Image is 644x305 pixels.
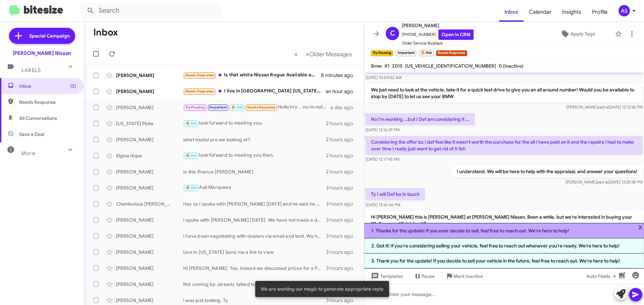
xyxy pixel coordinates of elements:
span: [PERSON_NAME] [402,21,474,29]
h1: Inbox [93,27,118,38]
div: 3 hours ago [326,184,359,191]
span: Older Messages [309,51,352,58]
span: Insights [557,2,587,22]
p: Ty I will Def be in touch [366,188,425,200]
span: Labels [21,67,41,73]
span: said at [597,179,608,184]
li: 3. Thank you for the update! If you decide to sell your vehicle in the future, feel free to reach... [364,253,644,269]
button: Previous [290,47,302,61]
div: 8 minutes ago [321,72,359,79]
input: Search [81,3,222,19]
a: Open in CRM [438,29,474,40]
span: [US_VEHICLE_IDENTIFICATION_NUMBER] [405,63,496,69]
span: X1 [384,63,389,69]
div: [PERSON_NAME] [116,281,183,288]
button: AS [613,5,637,16]
button: Mark Inactive [440,270,488,282]
span: We are working our magic to generate appropriate reply [261,286,384,292]
div: what model are we looking at? [183,136,326,143]
div: Hello hry ...no im not ty for checking in tho [183,103,330,111]
span: [PHONE_NUMBER] [402,29,474,40]
div: [PERSON_NAME] Nissan [13,50,71,57]
button: Apply Tags [543,28,612,40]
span: More [21,150,35,156]
div: Chantavious [PERSON_NAME] [116,201,183,207]
span: 0 (Inactive) [499,63,524,69]
div: [PERSON_NAME] [116,72,183,79]
span: All Conversations [19,115,57,122]
span: x [638,223,643,231]
div: 3 hours ago [326,217,359,223]
div: I live in [GEOGRAPHIC_DATA] [US_STATE] and working won't be able to just drop by [183,87,326,95]
span: Auto Fields [586,270,619,282]
div: I was just looking. Ty [183,297,326,304]
span: Older Service Buyback [402,40,474,47]
div: 3 hours ago [326,265,359,272]
a: Profile [587,2,613,22]
p: We just need to look at the vehicle, take it for a quick test drive to give you an all around num... [366,84,643,102]
p: Considering the offer bc i def feel like it wasn't worth the purchase for the all I have paid on ... [366,136,643,155]
div: [PERSON_NAME] [116,249,183,255]
div: [US_STATE] Pinks [116,120,183,127]
div: Hey so I️ spoke with [PERSON_NAME] [DATE] and he said he would see if I️ could get approved for t... [183,201,326,207]
span: Important [209,105,227,109]
div: [PERSON_NAME] [116,265,183,272]
span: 🔥 Hot [185,121,197,126]
span: Try Pausing [185,105,205,109]
span: [PERSON_NAME] [DATE] 12:12:36 PM [566,104,643,109]
nav: Page navigation example [290,47,356,61]
div: 3 hours ago [326,201,359,207]
div: Not coming by, already talked to someone .. told me to bring 10k and the interest would be 10k ..... [183,281,326,288]
div: 3 hours ago [326,249,359,255]
span: Needs Response [247,105,276,109]
span: said at [597,104,609,109]
p: I understand. We will be here to help with the appraisal, and answer your questions! [451,165,643,177]
div: I have been negotiating with dealers via email and text. We have not been able to come to an agre... [183,233,326,239]
button: Next [302,47,356,61]
div: [PERSON_NAME] [116,297,183,304]
span: 🔥 Hot [185,185,197,190]
div: Elgina Hope [116,152,183,159]
div: a day ago [330,104,359,111]
div: 2 hours ago [326,120,359,127]
small: Important [396,50,416,56]
span: Bmw [371,63,382,69]
span: Needs Response [185,73,214,77]
span: (2) [70,83,76,89]
div: [PERSON_NAME] [116,184,183,191]
span: Needs Response [19,99,76,105]
li: 2. Got it! If you're considering selling your vehicle, feel free to reach out whenever you're rea... [364,238,644,253]
a: Special Campaign [9,28,75,44]
div: Is this finance [PERSON_NAME] [183,168,326,175]
span: [DATE] 12:17:45 PM [366,157,399,162]
div: 3 hours ago [326,233,359,239]
span: Needs Response [185,89,214,93]
span: 🔥 Hot [231,105,243,109]
div: [PERSON_NAME] [116,88,183,95]
div: [PERSON_NAME] [116,233,183,239]
div: 2 hours ago [326,152,359,159]
span: [DATE] 12:16:29 PM [366,127,399,132]
span: Apply Tags [571,28,595,40]
p: Hi [PERSON_NAME] this is [PERSON_NAME] at [PERSON_NAME] Nissan. Been a while, but we're intereste... [366,211,643,230]
div: 2 hours ago [326,168,359,175]
div: 2 hours ago [326,136,359,143]
button: Pause [408,270,440,282]
div: Ask Marquees [183,184,326,192]
div: [PERSON_NAME] [116,217,183,223]
div: look forward to meeting you then. [183,152,326,159]
span: 🔥 Hot [185,153,197,158]
a: Inbox [499,2,524,22]
small: Needs Response [436,50,467,56]
div: Hi [PERSON_NAME]. Yes, indeed we discussed prices for a Pathfinder. We were looking for a Rock Cr... [183,265,326,272]
li: 1. Thanks for the update! If you ever decide to sell, feel free to reach out. We're here to help! [364,223,644,238]
span: Templates [370,270,403,282]
span: Save a Deal [19,131,44,138]
span: Inbox [19,83,76,89]
button: Auto Fields [581,270,624,282]
div: [PERSON_NAME] [116,104,183,111]
button: Templates [364,270,408,282]
span: 2015 [392,63,402,69]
